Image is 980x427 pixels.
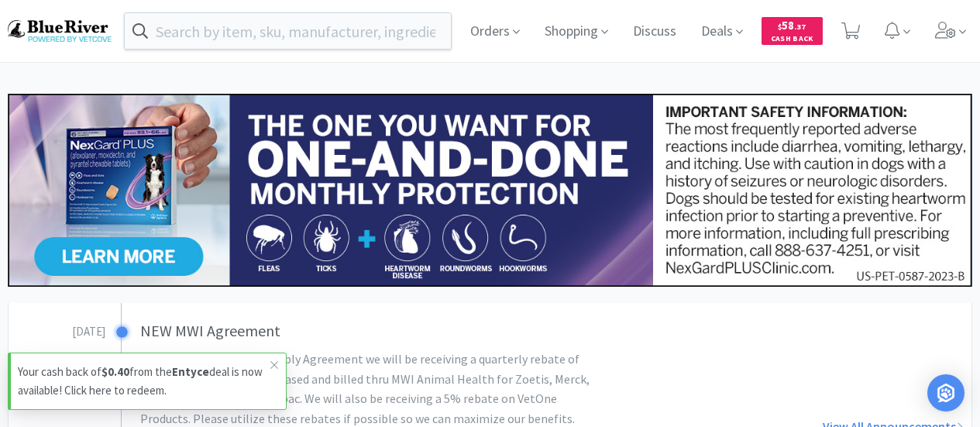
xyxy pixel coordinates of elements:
span: $ [778,22,782,32]
strong: $0.40 [101,364,129,379]
p: Your cash back of from the deal is now available! Click here to redeem. [18,363,270,400]
strong: Entyce [172,364,209,379]
span: 58 [778,18,806,33]
img: b17b0d86f29542b49a2f66beb9ff811a.png [8,20,112,41]
h3: [DATE] [9,319,105,341]
span: Cash Back [771,35,813,45]
div: Open Intercom Messenger [927,374,965,412]
input: Search by item, sku, manufacturer, ingredient, size... [125,13,451,49]
h3: NEW MWI Agreement [140,319,651,343]
img: 24562ba5414042f391a945fa418716b7_350.jpg [8,94,972,287]
a: Discuss [627,25,683,39]
span: . 37 [794,22,806,32]
a: $58.37Cash Back [762,10,823,52]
